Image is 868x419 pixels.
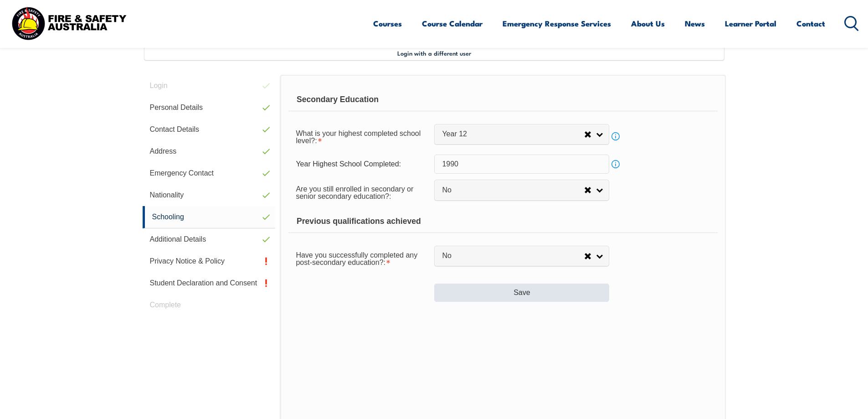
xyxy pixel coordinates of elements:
[434,155,609,174] input: YYYY
[685,11,705,36] a: News
[143,119,276,140] a: Contact Details
[609,130,622,143] a: Info
[434,284,609,302] button: Save
[503,11,611,36] a: Emergency Response Services
[296,129,421,145] span: What is your highest completed school level?:
[631,11,665,36] a: About Us
[143,250,276,272] a: Privacy Notice & Policy
[373,11,402,36] a: Courses
[397,49,471,57] span: Login with a different user
[288,88,717,111] div: Secondary Education
[296,251,417,266] span: Have you successfully completed any post-secondary education?:
[143,228,276,250] a: Additional Details
[442,186,584,195] span: No
[143,140,276,162] a: Address
[288,155,434,173] div: Year Highest School Completed:
[143,162,276,184] a: Emergency Contact
[609,158,622,171] a: Info
[796,11,825,36] a: Contact
[143,272,276,294] a: Student Declaration and Consent
[143,97,276,119] a: Personal Details
[442,251,584,261] span: No
[288,210,717,233] div: Previous qualifications achieved
[143,184,276,206] a: Nationality
[725,11,776,36] a: Learner Portal
[422,11,483,36] a: Course Calendar
[288,124,434,149] div: What is your highest completed school level? is required.
[288,245,434,271] div: Have you successfully completed any post-secondary education? is required.
[296,185,413,200] span: Are you still enrolled in secondary or senior secondary education?:
[442,129,584,139] span: Year 12
[143,206,276,228] a: Schooling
